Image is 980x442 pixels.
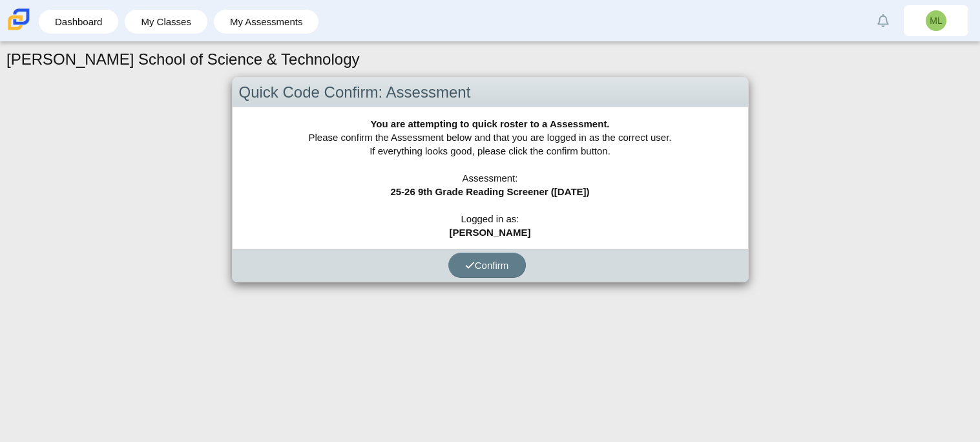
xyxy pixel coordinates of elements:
div: Quick Code Confirm: Assessment [233,78,748,108]
button: Confirm [448,253,526,278]
a: My Assessments [220,10,313,34]
span: ML [930,16,942,25]
b: You are attempting to quick roster to a Assessment. [370,118,609,129]
div: Please confirm the Assessment below and that you are logged in as the correct user. If everything... [233,107,748,249]
b: 25-26 9th Grade Reading Screener ([DATE]) [390,186,589,197]
a: ML [904,5,968,36]
span: Confirm [465,260,509,271]
a: Dashboard [45,10,112,34]
a: Alerts [869,6,897,35]
b: [PERSON_NAME] [450,227,531,238]
h1: [PERSON_NAME] School of Science & Technology [6,48,360,70]
img: Carmen School of Science & Technology [5,6,32,33]
a: My Classes [131,10,201,34]
a: Carmen School of Science & Technology [5,24,32,35]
